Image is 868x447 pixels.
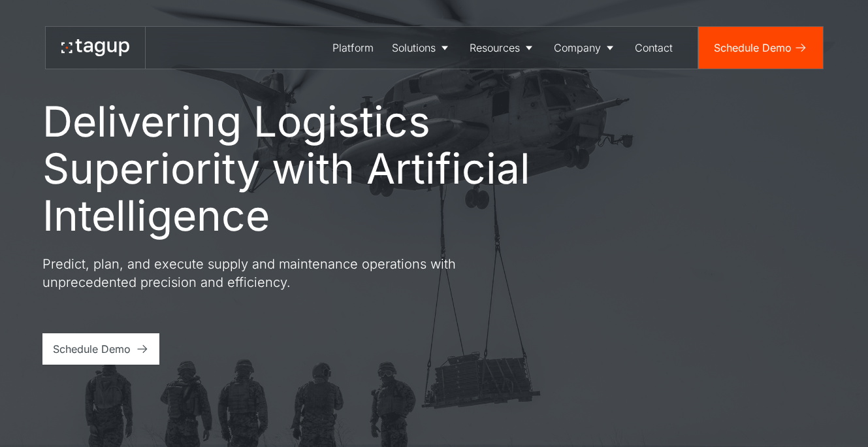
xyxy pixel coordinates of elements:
h1: Delivering Logistics Superiority with Artificial Intelligence [42,98,591,239]
p: Predict, plan, and execute supply and maintenance operations with unprecedented precision and eff... [42,255,513,291]
div: Schedule Demo [714,40,792,56]
div: Platform [332,40,374,56]
div: Resources [470,40,520,56]
div: Company [554,40,601,56]
a: Solutions [383,27,460,69]
a: Contact [626,27,682,69]
a: Resources [460,27,545,69]
div: Solutions [392,40,436,56]
a: Schedule Demo [42,333,159,365]
div: Contact [635,40,673,56]
div: Schedule Demo [53,341,131,357]
a: Schedule Demo [698,27,823,69]
a: Platform [323,27,383,69]
a: Company [545,27,626,69]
